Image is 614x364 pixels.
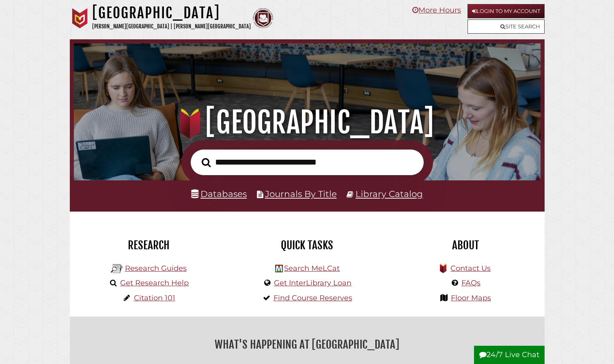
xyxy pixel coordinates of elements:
[265,188,337,199] a: Journals By Title
[253,8,273,28] img: Calvin Theological Seminary
[76,335,539,354] h2: What's Happening at [GEOGRAPHIC_DATA]
[450,264,491,273] a: Contact Us
[355,188,423,199] a: Library Catalog
[191,188,247,199] a: Databases
[92,22,251,31] p: [PERSON_NAME][GEOGRAPHIC_DATA] | [PERSON_NAME][GEOGRAPHIC_DATA]
[202,157,211,167] i: Search
[234,238,380,252] h2: Quick Tasks
[451,293,491,302] a: Floor Maps
[83,105,531,140] h1: [GEOGRAPHIC_DATA]
[92,4,251,22] h1: [GEOGRAPHIC_DATA]
[392,238,539,252] h2: About
[461,278,480,287] a: FAQs
[70,8,90,28] img: Calvin University
[468,19,545,34] a: Site Search
[134,293,175,302] a: Citation 101
[111,263,123,275] img: Hekman Library Logo
[120,278,189,287] a: Get Research Help
[76,238,222,252] h2: Research
[274,293,352,302] a: Find Course Reserves
[198,156,215,170] button: Search
[284,264,340,273] a: Search MeLCat
[274,278,351,287] a: Get InterLibrary Loan
[125,264,187,273] a: Research Guides
[468,4,545,18] a: Login to My Account
[412,6,461,15] a: More Hours
[275,265,283,272] img: Hekman Library Logo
